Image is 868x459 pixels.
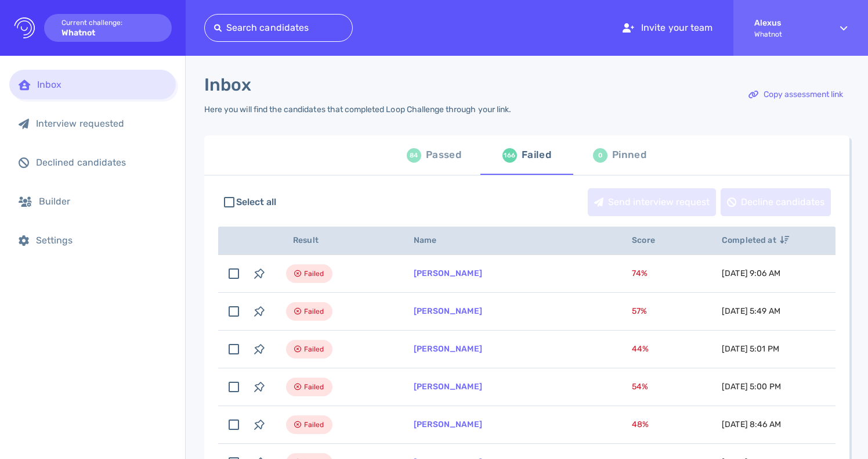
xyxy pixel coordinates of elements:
div: Declined candidates [36,157,167,168]
span: Score [632,235,668,245]
button: Copy assessment link [742,81,849,109]
span: Failed [304,418,324,432]
span: 54 % [632,382,648,392]
span: Failed [304,304,324,318]
span: [DATE] 8:46 AM [722,419,781,429]
span: Failed [304,380,324,394]
span: [DATE] 5:01 PM [722,344,779,354]
div: Decline candidates [721,189,830,216]
strong: Alexus [754,18,819,28]
button: Decline candidates [721,188,831,216]
div: Inbox [37,79,167,90]
span: 44 % [632,344,649,354]
span: 57 % [632,306,647,316]
div: Settings [36,235,167,246]
span: Failed [304,342,324,356]
span: Name [414,235,450,245]
div: Failed [522,146,551,164]
div: Passed [426,146,461,164]
span: [DATE] 5:49 AM [722,306,780,316]
div: Send interview request [588,189,715,216]
a: [PERSON_NAME] [414,268,482,278]
div: 84 [407,148,421,163]
a: [PERSON_NAME] [414,419,482,429]
th: Result [272,227,400,255]
span: [DATE] 5:00 PM [722,382,781,392]
div: Copy assessment link [743,81,849,108]
span: 74 % [632,268,648,278]
a: [PERSON_NAME] [414,344,482,354]
span: [DATE] 9:06 AM [722,268,780,278]
span: Completed at [722,235,789,245]
span: 48 % [632,419,649,429]
a: [PERSON_NAME] [414,306,482,316]
div: Builder [39,196,167,207]
div: 166 [502,148,517,163]
span: Failed [304,267,324,281]
button: Send interview request [588,188,716,216]
div: Here you will find the candidates that completed Loop Challenge through your link. [204,105,511,114]
a: [PERSON_NAME] [414,382,482,392]
div: Interview requested [36,118,167,129]
span: Whatnot [754,30,819,38]
div: Pinned [612,146,646,164]
span: Select all [236,195,277,209]
h1: Inbox [204,74,251,95]
div: 0 [593,148,607,163]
